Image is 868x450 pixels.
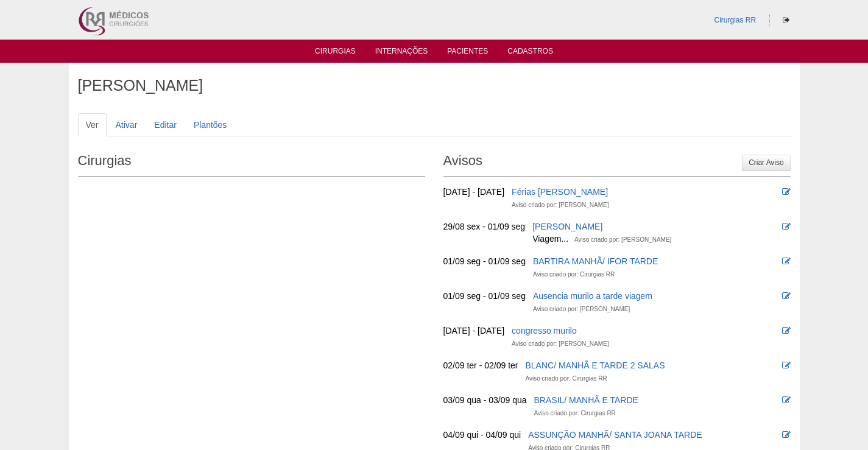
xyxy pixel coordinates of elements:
a: Criar Aviso [742,155,790,171]
div: 04/09 qui - 04/09 qui [443,429,521,441]
i: Editar [782,188,791,196]
a: Pacientes [447,47,488,59]
div: 01/09 seg - 01/09 seg [443,290,526,302]
div: [DATE] - [DATE] [443,186,505,198]
a: Cirurgias [315,47,356,59]
a: Cirurgias RR [714,16,756,24]
div: [DATE] - [DATE] [443,325,505,337]
h1: [PERSON_NAME] [78,78,791,93]
i: Editar [782,222,791,231]
a: Cadastros [507,47,553,59]
a: Ausencia murilo a tarde viagem [533,291,652,301]
a: BLANC/ MANHÃ E TARDE 2 SALAS [525,360,665,370]
i: Editar [782,431,791,439]
div: 29/08 sex - 01/09 seg [443,220,526,233]
a: congresso murilo [512,326,577,336]
i: Editar [782,396,791,404]
i: Editar [782,292,791,300]
a: BARTIRA MANHÃ/ IFOR TARDE [533,256,658,266]
div: Aviso criado por: Cirurgias RR [533,269,615,281]
i: Sair [783,16,789,24]
a: ASSUNÇÃO MANHÃ/ SANTA JOANA TARDE [528,430,702,440]
a: [PERSON_NAME] [532,222,602,231]
i: Editar [782,326,791,335]
a: Ativar [108,113,146,136]
h2: Cirurgias [78,149,425,177]
a: Editar [146,113,185,136]
div: Aviso criado por: Cirurgias RR [534,407,616,420]
a: Ver [78,113,107,136]
i: Editar [782,257,791,265]
div: 02/09 ter - 02/09 ter [443,359,518,371]
a: Internações [375,47,428,59]
a: Plantões [186,113,235,136]
div: 01/09 seg - 01/09 seg [443,255,526,267]
div: Aviso criado por: [PERSON_NAME] [533,303,630,315]
div: Aviso criado por: [PERSON_NAME] [512,199,609,211]
div: 03/09 qua - 03/09 qua [443,394,527,406]
h2: Avisos [443,149,791,177]
div: Aviso criado por: [PERSON_NAME] [512,338,609,350]
div: Aviso criado por: [PERSON_NAME] [574,234,671,246]
div: Aviso criado por: Cirurgias RR [525,373,607,385]
i: Editar [782,361,791,370]
a: Férias [PERSON_NAME] [512,187,608,197]
a: BRASIL/ MANHÃ E TARDE [534,395,638,405]
div: Viagem... [532,233,568,245]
